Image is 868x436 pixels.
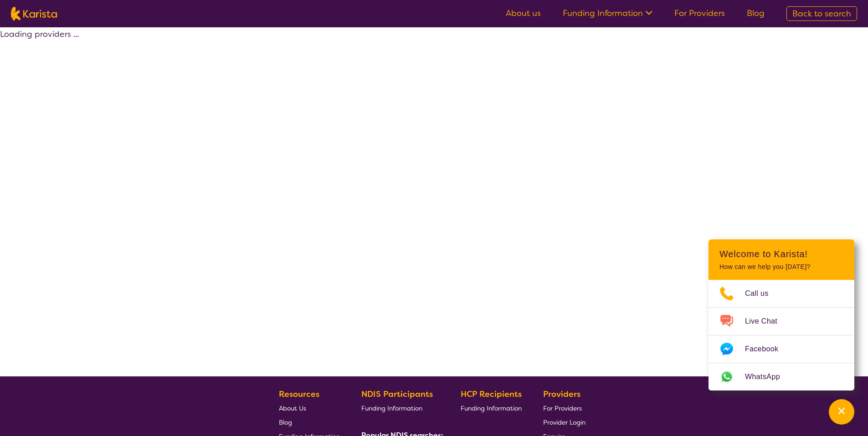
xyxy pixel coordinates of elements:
h2: Welcome to Karista! [719,248,843,259]
a: Funding Information [361,401,440,415]
span: Call us [745,287,780,300]
span: Live Chat [745,314,788,328]
a: Funding Information [461,401,522,415]
a: Funding Information [563,8,652,19]
img: Karista logo [11,7,57,20]
span: Blog [279,418,292,426]
a: Provider Login [543,415,586,429]
a: Blog [747,8,765,19]
ul: Choose channel [709,280,854,390]
div: Channel Menu [709,239,854,390]
a: Blog [279,415,340,429]
span: Provider Login [543,418,586,426]
b: NDIS Participants [361,389,433,400]
span: WhatsApp [745,370,791,384]
span: Back to search [792,8,851,19]
span: For Providers [543,404,582,412]
span: Facebook [745,342,789,356]
p: How can we help you [DATE]? [719,263,843,271]
span: Funding Information [361,404,422,412]
a: Web link opens in a new tab. [709,363,854,390]
span: Funding Information [461,404,522,412]
a: About Us [279,401,340,415]
b: Resources [279,389,319,400]
span: About Us [279,404,306,412]
a: For Providers [674,8,725,19]
button: Channel Menu [829,399,854,425]
a: About us [506,8,541,19]
b: HCP Recipients [461,389,522,400]
b: Providers [543,389,580,400]
a: Back to search [786,6,857,21]
a: For Providers [543,401,586,415]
